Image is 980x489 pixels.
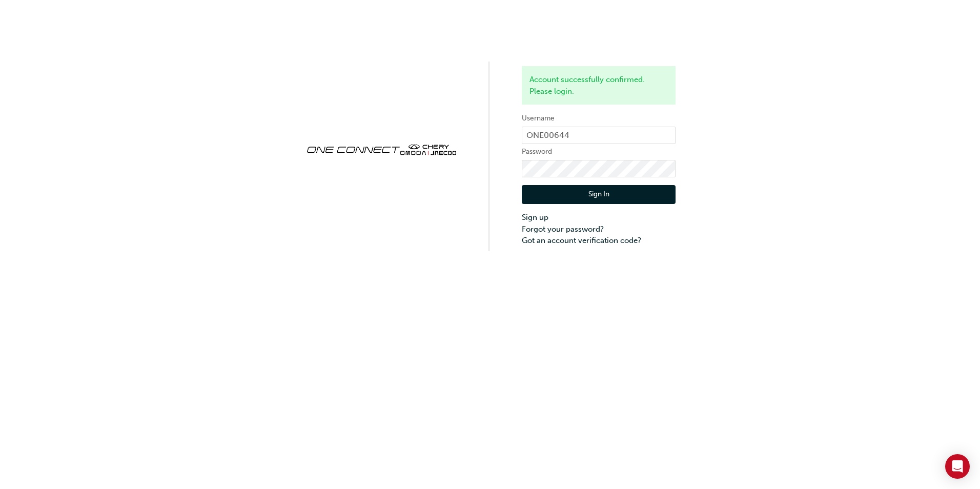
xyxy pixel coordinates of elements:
[522,112,676,125] label: Username
[304,135,458,162] img: oneconnect
[522,146,676,158] label: Password
[522,223,676,235] a: Forgot your password?
[522,127,676,144] input: Username
[522,185,676,205] button: Sign In
[522,235,676,247] a: Got an account verification code?
[522,212,676,223] a: Sign up
[522,66,676,105] div: Account successfully confirmed. Please login.
[945,454,970,479] div: Open Intercom Messenger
